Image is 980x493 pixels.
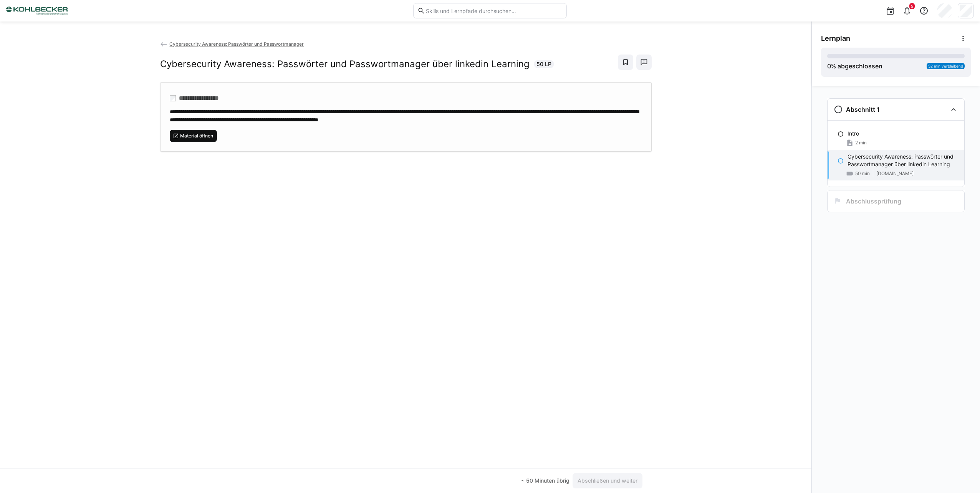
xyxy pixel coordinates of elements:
[855,170,870,177] span: 50 min
[846,106,880,113] h3: Abschnitt 1
[169,41,304,47] span: Cybersecurity Awareness: Passwörter und Passwortmanager
[848,130,859,137] p: Intro
[821,34,850,43] span: Lernplan
[876,170,914,177] span: [DOMAIN_NAME]
[573,473,642,488] button: Abschließen und weiter
[160,58,530,70] h2: Cybersecurity Awareness: Passwörter und Passwortmanager über linkedin Learning
[928,64,963,68] span: 52 min verbleibend
[536,60,551,68] span: 50 LP
[521,477,569,485] div: ~ 50 Minuten übrig
[179,133,214,139] span: Material öffnen
[160,41,304,47] a: Cybersecurity Awareness: Passwörter und Passwortmanager
[846,197,901,205] h3: Abschlussprüfung
[911,4,913,8] span: 5
[827,62,831,70] span: 0
[855,140,867,146] span: 2 min
[576,477,639,485] span: Abschließen und weiter
[827,61,882,71] div: % abgeschlossen
[848,153,958,168] p: Cybersecurity Awareness: Passwörter und Passwortmanager über linkedin Learning
[425,7,563,14] input: Skills und Lernpfade durchsuchen…
[170,130,217,142] button: Material öffnen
